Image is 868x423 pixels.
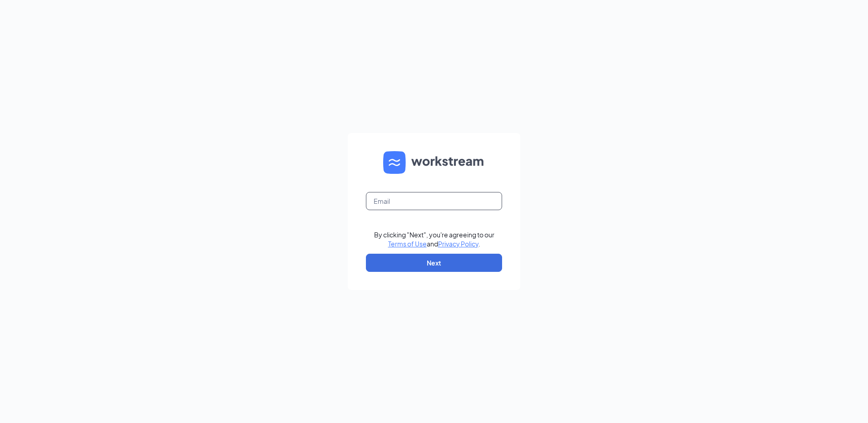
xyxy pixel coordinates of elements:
a: Terms of Use [388,240,427,248]
input: Email [366,192,502,210]
button: Next [366,254,502,272]
img: WS logo and Workstream text [383,151,485,174]
a: Privacy Policy [438,240,478,248]
div: By clicking "Next", you're agreeing to our and . [374,230,494,248]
